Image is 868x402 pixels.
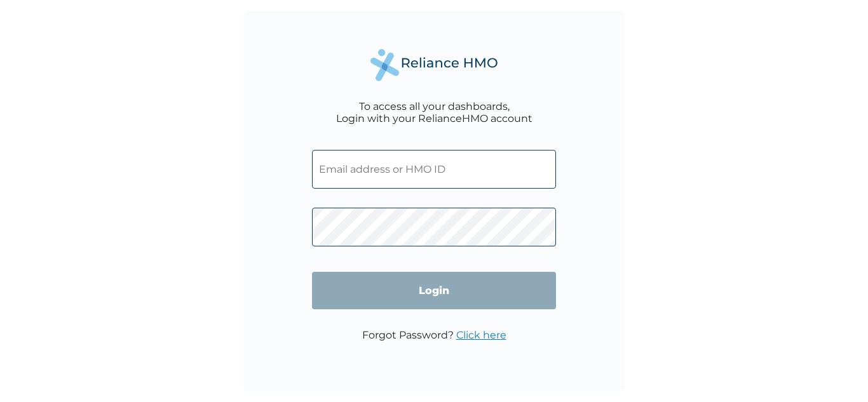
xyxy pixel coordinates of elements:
[362,329,506,341] p: Forgot Password?
[456,329,506,341] a: Click here
[336,100,532,124] div: To access all your dashboards, Login with your RelianceHMO account
[312,150,556,189] input: Email address or HMO ID
[370,49,498,81] img: Reliance Health's Logo
[312,272,556,309] input: Login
